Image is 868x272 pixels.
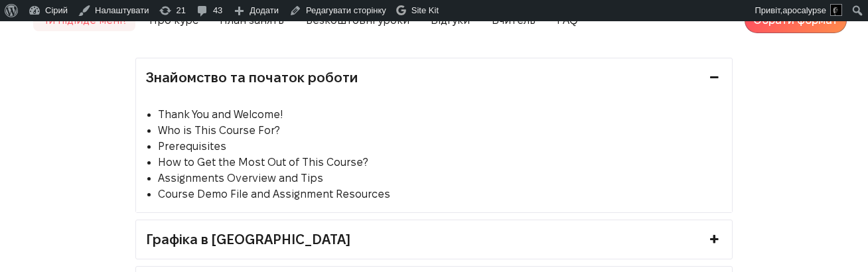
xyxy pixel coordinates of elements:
a: Безкоштовні уроки [298,13,417,29]
li: Prerequisites [158,139,722,155]
a: Графіка в [GEOGRAPHIC_DATA] [136,220,732,259]
li: Who is This Course For? [158,123,722,139]
a: FAQ [549,13,586,29]
a: Знайомство та початок роботи [136,58,732,97]
span: Site Kit [411,5,439,15]
a: Вчитель [484,13,543,29]
a: Відгуки [423,13,478,29]
span: apocalypse [782,5,826,15]
li: Thank You and Welcome! [158,107,722,123]
li: How to Get the Most Out of This Course? [158,155,722,170]
a: План занять [212,13,292,29]
div: Знайомство та початок роботи [136,97,732,212]
li: Course Demo File and Assignment Resources [158,186,722,202]
a: Про курс [141,13,206,29]
li: Assignments Overview and Tips [158,170,722,186]
a: Чи підійде мені? [33,13,135,29]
